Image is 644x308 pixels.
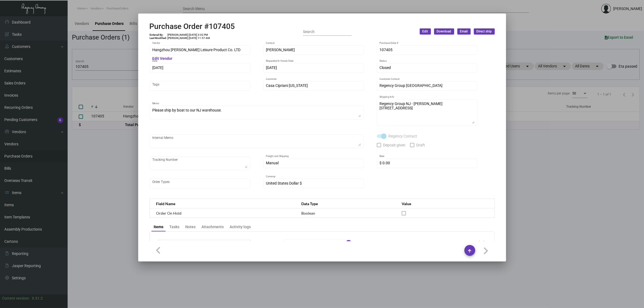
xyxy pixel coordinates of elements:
div: Current version: [2,296,30,301]
mat-hint: Edit Vendor [152,57,172,61]
th: Data Type [296,199,396,208]
td: Last Modified: [150,37,167,40]
span: Email [460,29,468,34]
button: Direct ship [474,28,495,34]
span: Edit [422,29,428,34]
button: Download [434,28,454,34]
span: Manual [266,161,279,165]
th: Value [396,199,494,208]
h3: Items (3) [459,240,486,248]
span: Deposit given [383,142,406,148]
span: Direct ship [477,29,492,34]
div: 0.51.2 [32,296,43,301]
td: Entered By: [150,33,167,37]
div: Attachments [202,224,224,230]
h2: Purchase Order #107405 [150,22,235,31]
td: [PERSON_NAME] [DATE] 11:57 AM [167,37,210,40]
span: Order On Hold [156,211,182,215]
span: Regency Contact [389,133,417,139]
div: Notes [185,224,196,230]
button: Email [457,28,471,34]
button: Edit [420,28,431,34]
div: Items [154,224,163,230]
td: [PERSON_NAME] [DATE] 3:02 PM [167,33,210,37]
span: Draft [417,142,425,148]
div: Activity logs [230,224,251,230]
span: Download [437,29,451,34]
span: Closed [379,65,391,70]
span: Boolean [302,211,315,215]
th: Field Name [150,199,296,208]
div: Tasks [169,224,179,230]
